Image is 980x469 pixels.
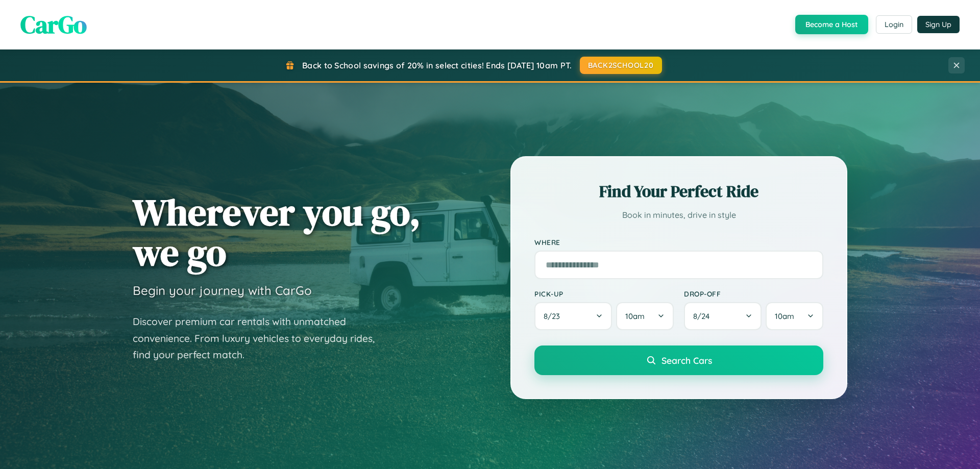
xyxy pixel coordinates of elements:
h3: Begin your journey with CarGo [133,283,312,298]
span: Back to School savings of 20% in select cities! Ends [DATE] 10am PT. [302,60,572,70]
label: Pick-up [534,289,674,298]
button: 10am [766,302,823,330]
span: 8 / 23 [544,311,565,321]
button: 8/24 [684,302,762,330]
span: 10am [775,311,794,321]
span: 10am [625,311,645,321]
button: Search Cars [534,345,823,375]
h1: Wherever you go, we go [133,192,421,273]
button: Sign Up [917,16,960,33]
button: Login [876,15,912,34]
h2: Find Your Perfect Ride [534,180,823,203]
p: Discover premium car rentals with unmatched convenience. From luxury vehicles to everyday rides, ... [133,313,388,363]
span: CarGo [20,8,87,41]
label: Drop-off [684,289,823,298]
span: 8 / 24 [693,311,715,321]
button: 8/23 [534,302,612,330]
button: BACK2SCHOOL20 [580,57,662,74]
p: Book in minutes, drive in style [534,208,823,223]
label: Where [534,238,823,246]
span: Search Cars [661,355,712,366]
button: 10am [616,302,674,330]
button: Become a Host [795,15,868,34]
